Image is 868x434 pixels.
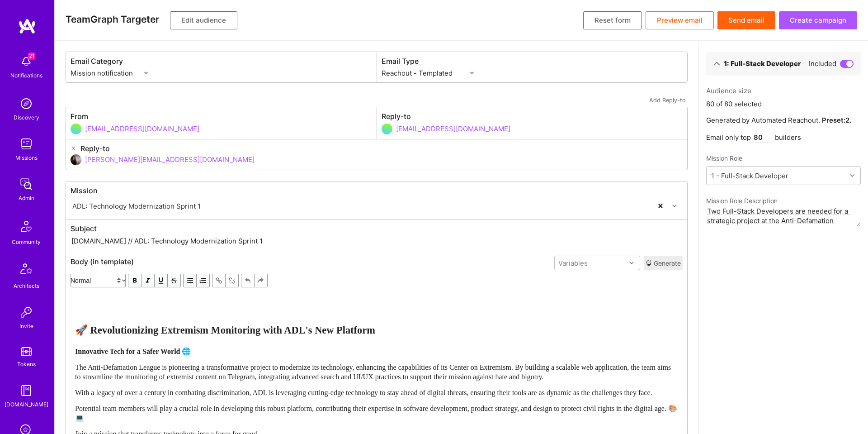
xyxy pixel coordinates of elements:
[17,52,35,71] img: bell
[706,205,861,226] textarea: Two Full-Stack Developers are needed for a strategic project at the Anti-Defamation League, build...
[66,14,159,25] h3: TeamGraph Targeter
[255,274,268,287] button: Redo
[809,59,854,68] div: Included
[396,117,683,140] input: Add an address...
[558,258,588,268] div: Variables
[14,113,39,122] div: Discovery
[226,274,239,287] button: Remove Link
[672,204,677,208] i: icon Chevron
[75,363,673,381] span: The Anti-Defamation League is pioneering a transformative project to modernize its technology, en...
[75,348,191,355] span: Innovative Tech for a Safer World 🌐
[71,186,683,196] label: Mission
[19,321,33,331] div: Invite
[646,11,714,29] button: Preview email
[17,303,35,321] img: Invite
[382,112,683,121] label: Reply-to
[724,59,801,68] div: 1: Full-Stack Developer
[71,154,81,165] img: User Avatar
[72,201,201,211] div: ADL: Technology Modernization Sprint 1
[71,274,126,287] span: Normal
[706,99,762,109] p: 80 of 80 selected
[85,117,372,140] input: Add an address...
[822,116,851,124] strong: Preset: 2 .
[382,57,683,66] label: Email Type
[5,400,48,409] div: [DOMAIN_NAME]
[717,11,775,29] button: Send email
[706,196,861,205] label: Mission Role Description
[713,60,720,67] i: icon ArrowDown
[71,224,683,234] label: Subject
[17,175,35,193] img: admin teamwork
[779,11,857,29] button: Create campaign
[212,274,226,287] button: Link
[128,274,142,287] button: Bold
[28,52,35,60] span: 21
[10,71,42,80] div: Notifications
[170,11,237,29] button: Edit audience
[142,274,155,287] button: Italic
[71,57,372,66] label: Email Category
[71,236,683,246] input: Enter subject
[850,173,854,178] i: icon Chevron
[15,259,37,281] img: Architects
[706,154,742,162] label: Mission Role
[155,274,168,287] button: Underline
[14,281,39,291] div: Architects
[71,112,372,121] label: From
[241,274,255,287] button: Undo
[12,237,41,247] div: Community
[17,135,35,153] img: teamwork
[18,18,36,34] img: logo
[21,347,32,356] img: tokens
[706,115,861,125] p: Generated by Automated Reachout.
[706,132,861,143] p: Email only top builders
[629,261,634,265] i: icon Chevron
[71,274,126,287] select: Block type
[646,260,652,266] i: icon CrystalBall
[15,153,38,162] div: Missions
[644,256,683,270] button: Generate
[85,148,683,171] input: Select one address...
[168,274,181,287] button: Strikethrough
[17,359,36,369] div: Tokens
[17,95,35,113] img: discovery
[583,11,642,29] button: Reset form
[15,215,37,237] img: Community
[19,193,34,203] div: Admin
[183,274,197,287] button: UL
[75,405,677,422] span: Potential team members will play a crucial role in developing this robust platform, contributing ...
[80,144,110,153] label: Reply-to
[71,145,76,151] i: icon CloseGray
[17,382,35,400] img: guide book
[75,389,652,396] span: With a legacy of over a century in combating discrimination, ADL is leveraging cutting-edge techn...
[711,171,788,181] div: 1 - Full-Stack Developer
[706,86,861,95] p: Audience size
[197,274,210,287] button: OL
[71,257,134,267] label: Body (in template)
[75,324,375,336] span: 🚀 Revolutionizing Extremism Monitoring with ADL's New Platform
[647,94,688,107] button: Add Reply-to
